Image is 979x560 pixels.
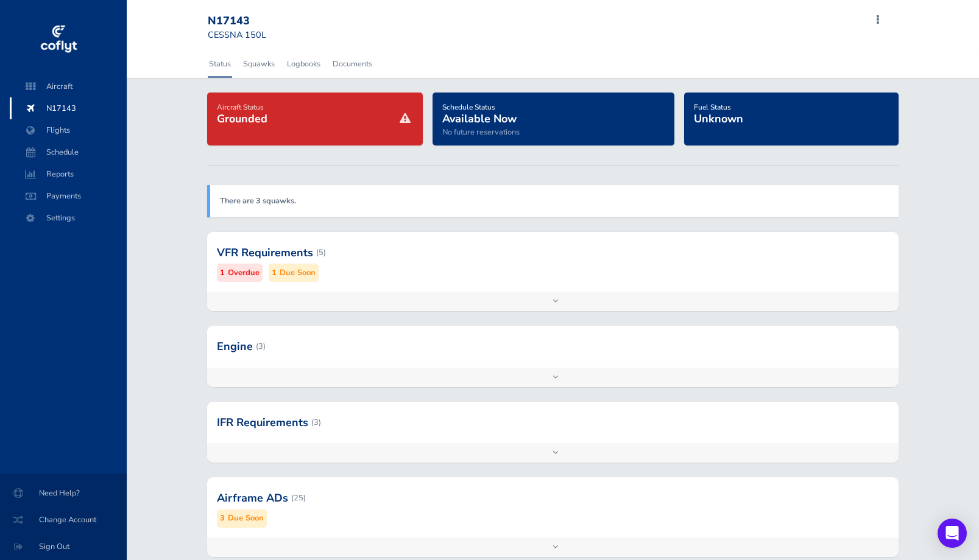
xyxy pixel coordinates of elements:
[217,102,264,112] span: Aircraft Status
[242,51,276,77] a: Squawks
[22,207,115,229] span: Settings
[228,267,260,279] small: Overdue
[442,111,517,126] span: Available Now
[331,51,373,77] a: Documents
[22,185,115,207] span: Payments
[208,29,266,41] small: CESSNA 150L
[220,195,296,206] a: There are 3 squawks.
[280,267,316,279] small: Due Soon
[938,519,967,548] div: Open Intercom Messenger
[228,512,264,525] small: Due Soon
[217,111,267,126] span: Grounded
[15,509,112,531] span: Change Account
[22,75,115,97] span: Aircraft
[208,51,232,77] a: Status
[22,97,115,119] span: N17143
[15,536,112,558] span: Sign Out
[208,15,295,28] div: N17143
[442,99,517,127] a: Schedule StatusAvailable Now
[442,127,520,138] span: No future reservations
[694,102,731,112] span: Fuel Status
[22,119,115,141] span: Flights
[286,51,322,77] a: Logbooks
[22,141,115,163] span: Schedule
[15,482,112,504] span: Need Help?
[694,111,743,126] span: Unknown
[22,163,115,185] span: Reports
[38,21,79,58] img: coflyt logo
[442,102,495,112] span: Schedule Status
